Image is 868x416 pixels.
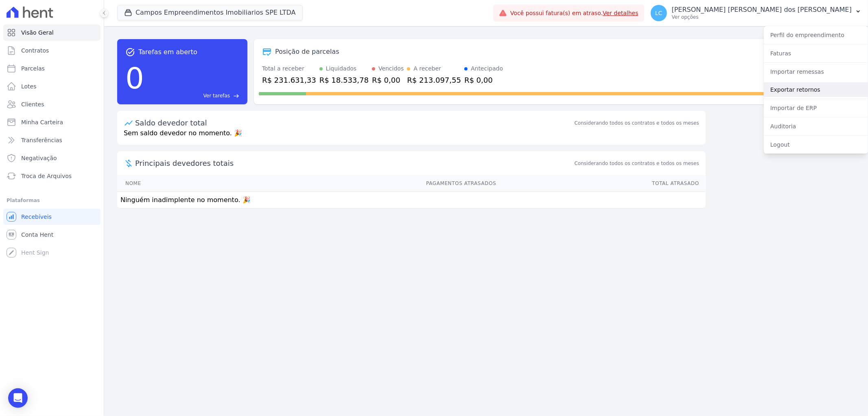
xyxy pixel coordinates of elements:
[203,92,230,99] span: Ver tarefas
[407,75,461,86] div: R$ 213.097,55
[3,114,101,130] a: Minha Carteira
[764,119,868,134] a: Auditoria
[764,64,868,79] a: Importar remessas
[21,29,54,37] span: Visão Geral
[3,96,101,112] a: Clientes
[21,64,45,73] span: Parcelas
[3,227,101,243] a: Conta Hent
[413,64,441,73] div: A receber
[372,75,404,86] div: R$ 0,00
[764,82,868,97] a: Exportar retornos
[3,132,101,148] a: Transferências
[125,57,144,99] div: 0
[21,118,63,126] span: Minha Carteira
[3,150,101,166] a: Negativação
[262,64,316,73] div: Total a receber
[117,5,303,20] button: Campos Empreendimentos Imobiliarios SPE LTDA
[510,9,638,18] span: Você possui fatura(s) em atraso.
[147,92,239,99] a: Ver tarefas east
[21,136,62,144] span: Transferências
[125,47,135,57] span: task_alt
[21,213,52,221] span: Recebíveis
[575,119,699,127] div: Considerando todos os contratos e todos os meses
[21,100,44,108] span: Clientes
[135,117,573,128] div: Saldo devedor total
[764,101,868,115] a: Importar de ERP
[222,175,496,192] th: Pagamentos Atrasados
[764,28,868,42] a: Perfil do empreendimento
[21,46,49,55] span: Contratos
[3,42,101,59] a: Contratos
[764,46,868,61] a: Faturas
[644,2,868,24] button: LC [PERSON_NAME] [PERSON_NAME] dos [PERSON_NAME] Ver opções
[496,175,706,192] th: Total Atrasado
[3,78,101,95] a: Lotes
[262,75,316,86] div: R$ 231.631,33
[117,128,706,145] p: Sem saldo devedor no momento. 🎉
[575,160,699,167] span: Considerando todos os contratos e todos os meses
[378,64,404,73] div: Vencidos
[3,209,101,225] a: Recebíveis
[21,172,72,180] span: Troca de Arquivos
[764,137,868,152] a: Logout
[275,47,339,57] div: Posição de parcelas
[655,10,662,16] span: LC
[117,175,222,192] th: Nome
[8,388,28,408] div: Open Intercom Messenger
[138,47,197,57] span: Tarefas em aberto
[7,196,97,205] div: Plataformas
[233,93,239,99] span: east
[21,154,57,162] span: Negativação
[464,75,503,86] div: R$ 0,00
[135,158,573,169] span: Principais devedores totais
[117,192,706,209] td: Ninguém inadimplente no momento. 🎉
[3,24,101,41] a: Visão Geral
[21,82,37,90] span: Lotes
[471,64,503,73] div: Antecipado
[3,60,101,77] a: Parcelas
[603,10,638,16] a: Ver detalhes
[326,64,357,73] div: Liquidados
[21,231,53,239] span: Conta Hent
[672,6,852,14] p: [PERSON_NAME] [PERSON_NAME] dos [PERSON_NAME]
[672,14,852,20] p: Ver opções
[319,75,369,86] div: R$ 18.533,78
[3,168,101,184] a: Troca de Arquivos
